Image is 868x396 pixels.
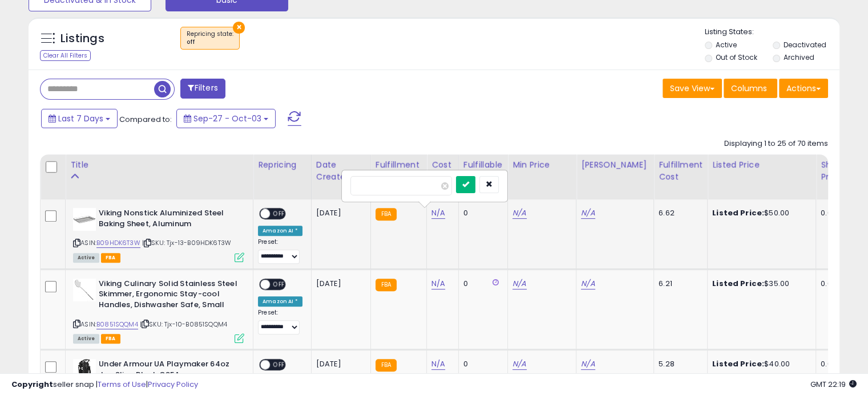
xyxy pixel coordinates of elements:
[821,359,839,369] div: 0.00
[463,279,499,289] div: 0
[712,207,764,218] b: Listed Price:
[463,208,499,218] div: 0
[731,83,767,94] span: Columns
[119,114,172,125] span: Compared to:
[512,278,526,289] a: N/A
[73,334,99,344] span: All listings currently available for purchase on Amazon
[98,379,146,390] a: Terms of Use
[73,253,99,263] span: All listings currently available for purchase on Amazon
[258,238,302,264] div: Preset:
[376,159,422,171] div: Fulfillment
[187,38,233,46] div: off
[376,279,397,291] small: FBA
[96,238,140,248] a: B09HDK6T3W
[659,208,699,218] div: 6.62
[140,320,227,329] span: | SKU: Tjx-10-B0851SQQM4
[724,138,828,149] div: Displaying 1 to 25 of 70 items
[712,208,807,218] div: $50.00
[512,358,526,370] a: N/A
[712,159,811,171] div: Listed Price
[258,296,302,307] div: Amazon AI *
[581,358,595,370] a: N/A
[60,31,104,47] h5: Listings
[376,359,397,371] small: FBA
[148,379,198,390] a: Privacy Policy
[99,359,237,383] b: Under Armour UA Playmaker 64oz Jug Sling Black OSFA
[821,208,839,218] div: 0.00
[142,238,231,247] span: | SKU: Tjx-13-B09HDK6T3W
[101,334,120,344] span: FBA
[712,359,807,369] div: $40.00
[705,27,839,38] p: Listing States:
[810,379,857,390] span: 2025-10-11 22:19 GMT
[716,52,757,62] label: Out of Stock
[270,360,288,370] span: OFF
[193,113,261,124] span: Sep-27 - Oct-03
[716,40,737,50] label: Active
[41,109,118,128] button: Last 7 Days
[316,279,362,289] div: [DATE]
[431,159,454,171] div: Cost
[270,279,288,289] span: OFF
[73,279,96,301] img: 21Om5M-L0PL._SL40_.jpg
[821,159,843,183] div: Ship Price
[73,208,96,231] img: 3154Boo1epL._SL40_.jpg
[821,279,839,289] div: 0.00
[783,52,814,62] label: Archived
[233,22,245,34] button: ×
[712,279,807,289] div: $35.00
[376,208,397,221] small: FBA
[659,279,699,289] div: 6.21
[659,159,703,183] div: Fulfillment Cost
[581,278,595,289] a: N/A
[512,207,526,219] a: N/A
[180,79,225,99] button: Filters
[11,379,53,390] strong: Copyright
[58,113,103,124] span: Last 7 Days
[316,159,366,183] div: Date Created
[258,226,302,236] div: Amazon AI *
[712,278,764,289] b: Listed Price:
[463,359,499,369] div: 0
[712,358,764,369] b: Listed Price:
[176,109,276,128] button: Sep-27 - Oct-03
[431,207,445,219] a: N/A
[70,159,248,171] div: Title
[724,79,777,98] button: Columns
[316,208,362,218] div: [DATE]
[101,253,120,263] span: FBA
[659,359,699,369] div: 5.28
[463,159,503,183] div: Fulfillable Quantity
[783,40,826,50] label: Deactivated
[512,159,571,171] div: Min Price
[431,358,445,370] a: N/A
[99,208,237,232] b: Viking Nonstick Aluminized Steel Baking Sheet, Aluminum
[40,50,91,61] div: Clear All Filters
[779,79,828,98] button: Actions
[270,209,288,219] span: OFF
[431,278,445,289] a: N/A
[187,30,233,47] span: Repricing state :
[581,207,595,219] a: N/A
[663,79,722,98] button: Save View
[258,309,302,334] div: Preset:
[73,279,244,342] div: ASIN:
[11,379,198,390] div: seller snap | |
[73,359,96,382] img: 3167gGBOFzL._SL40_.jpg
[581,159,649,171] div: [PERSON_NAME]
[316,359,362,369] div: [DATE]
[73,208,244,261] div: ASIN:
[96,320,138,329] a: B0851SQQM4
[258,159,306,171] div: Repricing
[99,279,237,313] b: Viking Culinary Solid Stainless Steel Skimmer, Ergonomic Stay-cool Handles, Dishwasher Safe, Small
